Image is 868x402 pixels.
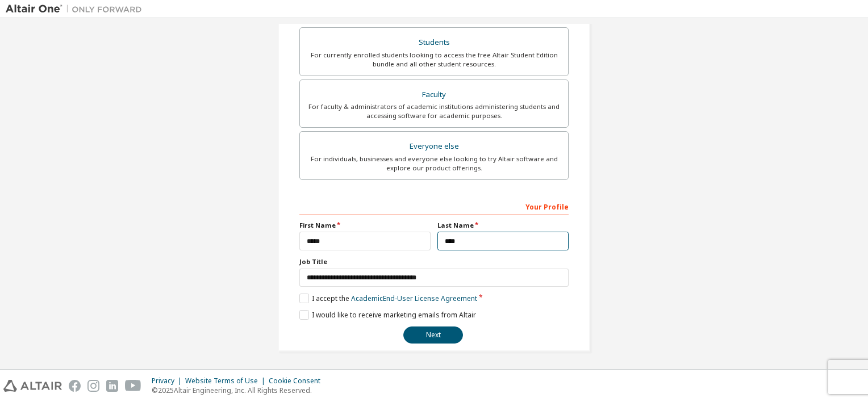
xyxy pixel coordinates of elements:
div: For individuals, businesses and everyone else looking to try Altair software and explore our prod... [307,154,561,173]
img: Altair One [6,3,148,15]
a: Academic End-User License Agreement [351,294,477,303]
img: altair_logo.svg [3,380,62,392]
div: Website Terms of Use [185,376,269,386]
img: linkedin.svg [106,380,118,392]
div: For faculty & administrators of academic institutions administering students and accessing softwa... [307,102,561,120]
div: Privacy [152,376,185,386]
p: © 2025 Altair Engineering, Inc. All Rights Reserved. [152,386,327,395]
img: facebook.svg [69,380,81,392]
label: I would like to receive marketing emails from Altair [299,310,476,320]
label: Last Name [437,221,569,230]
label: First Name [299,221,431,230]
button: Next [403,326,463,344]
div: Students [307,35,561,51]
div: Faculty [307,87,561,103]
img: youtube.svg [125,380,141,392]
div: For currently enrolled students looking to access the free Altair Student Edition bundle and all ... [307,51,561,69]
label: I accept the [299,294,477,303]
label: Job Title [299,257,569,266]
div: Cookie Consent [269,376,327,386]
img: instagram.svg [87,380,99,392]
div: Your Profile [299,197,569,215]
div: Everyone else [307,139,561,154]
